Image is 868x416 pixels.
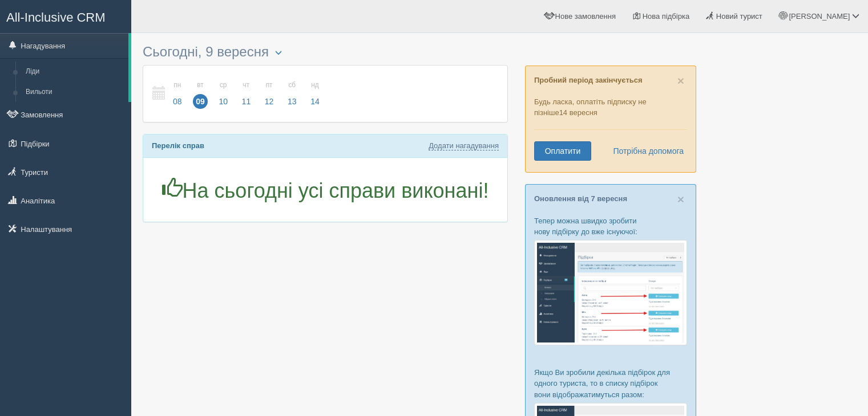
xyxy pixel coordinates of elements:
a: вт 09 [189,74,211,113]
small: вт [193,80,208,90]
small: пт [262,80,277,90]
small: ср [216,80,231,90]
a: Потрібна допомога [605,141,684,161]
a: Ліди [21,62,128,82]
p: Якщо Ви зробили декілька підбірок для одного туриста, то в списку підбірок вони відображатимуться... [534,367,687,399]
h1: На сьогодні усі справи виконані! [152,178,499,202]
p: Тепер можна швидко зробити нову підбірку до вже існуючої: [534,215,687,237]
a: ср 10 [212,74,234,113]
a: Оплатити [534,141,591,161]
img: %D0%BF%D1%96%D0%B4%D0%B1%D1%96%D1%80%D0%BA%D0%B0-%D1%82%D1%83%D1%80%D0%B8%D1%81%D1%82%D1%83-%D1%8... [534,240,687,345]
small: пн [170,80,185,90]
span: 14 вересня [559,108,597,117]
span: × [677,193,684,206]
a: Додати нагадування [429,141,499,150]
div: Будь ласка, оплатіть підписку не пізніше [525,66,696,173]
span: Нова підбірка [643,12,690,21]
a: чт 11 [236,74,257,113]
b: Пробний період закінчується [534,76,643,84]
span: Новий турист [716,12,762,21]
span: × [677,74,684,87]
small: чт [239,80,254,90]
span: Нове замовлення [555,12,616,21]
a: пт 12 [259,74,280,113]
a: нд 14 [304,74,323,113]
b: Перелік справ [152,141,204,150]
span: 14 [308,94,322,109]
button: Close [677,193,684,205]
small: нд [308,80,322,90]
a: Вильоти [21,82,128,103]
span: 12 [262,94,277,109]
span: [PERSON_NAME] [789,12,850,21]
span: 08 [170,94,185,109]
a: Оновлення від 7 вересня [534,194,627,203]
a: сб 13 [281,74,303,113]
span: All-Inclusive CRM [6,10,106,25]
span: 09 [193,94,208,109]
span: 13 [285,94,300,109]
small: сб [285,80,300,90]
span: 10 [216,94,231,109]
span: 11 [239,94,254,109]
h3: Сьогодні, 9 вересня [143,44,508,59]
a: пн 08 [167,74,188,113]
a: All-Inclusive CRM [1,1,131,32]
